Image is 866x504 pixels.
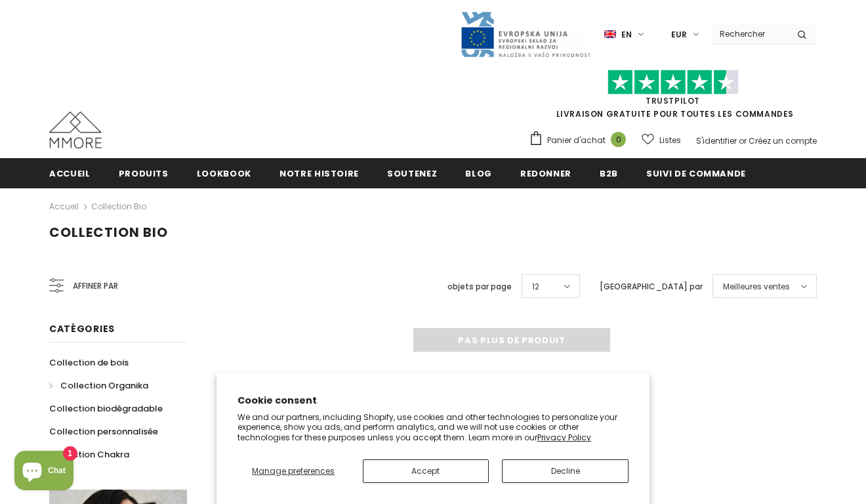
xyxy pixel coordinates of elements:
[465,167,492,180] span: Blog
[532,280,539,293] span: 12
[91,201,146,212] a: Collection Bio
[712,24,787,43] input: Search Site
[547,134,606,147] span: Panier d'achat
[460,28,591,39] a: Javni Razpis
[49,443,129,466] a: Collection Chakra
[49,167,91,180] span: Accueil
[600,167,618,180] span: B2B
[49,199,79,215] a: Accueil
[608,70,739,95] img: Faites confiance aux étoiles pilotes
[696,135,737,146] a: S'identifier
[671,28,687,41] span: EUR
[49,356,129,369] span: Collection de bois
[237,412,629,443] p: We and our partners, including Shopify, use cookies and other technologies to personalize your ex...
[49,351,129,374] a: Collection de bois
[49,448,129,461] span: Collection Chakra
[197,167,251,180] span: Lookbook
[529,75,817,119] span: LIVRAISON GRATUITE POUR TOUTES LES COMMANDES
[279,158,359,188] a: Notre histoire
[60,379,148,392] span: Collection Organika
[646,167,746,180] span: Suivi de commande
[646,95,700,106] a: TrustPilot
[237,459,350,483] button: Manage preferences
[49,322,115,335] span: Catégories
[529,131,632,150] a: Panier d'achat 0
[197,158,251,188] a: Lookbook
[10,451,77,493] inbox-online-store-chat: Shopify online store chat
[604,29,616,40] img: i-lang-1.png
[119,158,169,188] a: Produits
[49,425,158,438] span: Collection personnalisée
[600,158,618,188] a: B2B
[749,135,817,146] a: Créez un compte
[49,420,158,443] a: Collection personnalisée
[739,135,747,146] span: or
[237,394,629,408] h2: Cookie consent
[279,167,359,180] span: Notre histoire
[611,132,626,147] span: 0
[73,279,118,293] span: Affiner par
[659,134,681,147] span: Listes
[49,402,163,415] span: Collection biodégradable
[520,167,571,180] span: Redonner
[252,465,335,476] span: Manage preferences
[363,459,489,483] button: Accept
[387,158,437,188] a: soutenez
[49,397,163,420] a: Collection biodégradable
[502,459,629,483] button: Decline
[621,28,632,41] span: en
[646,158,746,188] a: Suivi de commande
[723,280,790,293] span: Meilleures ventes
[537,432,591,443] a: Privacy Policy
[642,129,681,152] a: Listes
[465,158,492,188] a: Blog
[460,10,591,58] img: Javni Razpis
[49,374,148,397] a: Collection Organika
[49,112,102,148] img: Cas MMORE
[119,167,169,180] span: Produits
[49,158,91,188] a: Accueil
[49,223,168,241] span: Collection Bio
[520,158,571,188] a: Redonner
[600,280,703,293] label: [GEOGRAPHIC_DATA] par
[447,280,512,293] label: objets par page
[387,167,437,180] span: soutenez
